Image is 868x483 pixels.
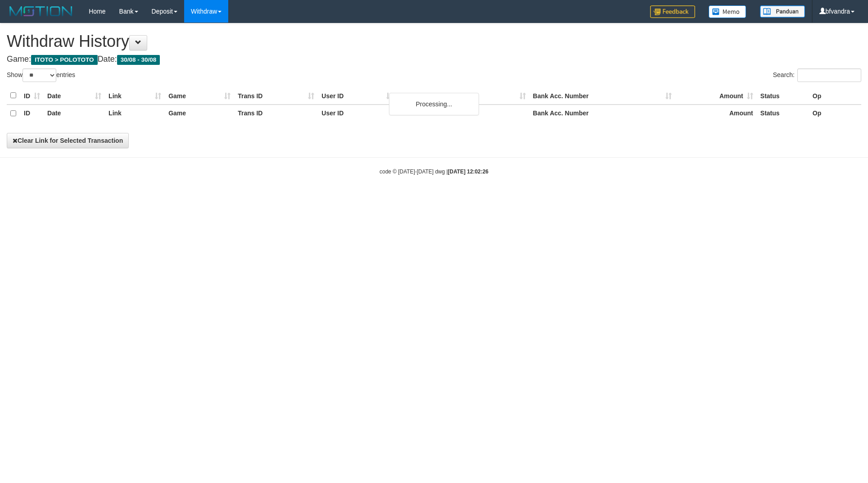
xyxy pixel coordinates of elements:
th: Trans ID [234,105,318,122]
th: Bank Acc. Number [529,87,675,105]
img: Feedback.jpg [650,5,695,18]
img: panduan.png [760,5,805,18]
div: Processing... [389,93,479,115]
th: Op [809,105,861,122]
th: User ID [318,87,396,105]
th: ID [20,87,44,105]
th: Op [809,87,861,105]
th: Trans ID [234,87,318,105]
th: ID [20,105,44,122]
img: Button%20Memo.svg [709,5,746,18]
th: Link [105,87,165,105]
strong: [DATE] 12:02:26 [448,169,488,175]
h4: Game: Date: [7,55,861,64]
th: Amount [675,87,757,105]
th: Game [165,87,234,105]
th: Bank Acc. Number [529,105,675,122]
small: code © [DATE]-[DATE] dwg | [380,169,488,175]
span: ITOTO > POLOTOTO [31,55,98,65]
th: Date [44,105,105,122]
button: Clear Link for Selected Transaction [7,133,129,148]
th: Link [105,105,165,122]
th: Bank Acc. Name [396,87,529,105]
h1: Withdraw History [7,32,861,50]
th: Status [757,87,809,105]
th: Amount [675,105,757,122]
th: Game [165,105,234,122]
span: 30/08 - 30/08 [117,55,160,65]
th: Status [757,105,809,122]
label: Show entries [7,68,75,82]
input: Search: [797,68,861,82]
img: MOTION_logo.png [7,5,75,18]
select: Showentries [23,68,56,82]
th: Date [44,87,105,105]
label: Search: [773,68,861,82]
th: User ID [318,105,396,122]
